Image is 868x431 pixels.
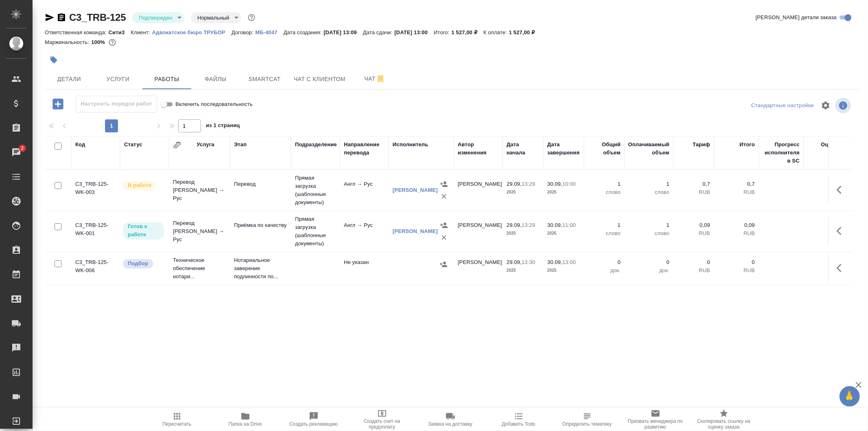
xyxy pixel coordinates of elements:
[152,29,232,35] p: Адвокатское бюро ТРУБОР
[2,142,31,163] a: 2
[363,29,394,35] p: Дата сдачи:
[344,141,385,157] div: Направление перевода
[547,266,580,275] p: 2025
[393,228,438,234] a: [PERSON_NAME]
[232,29,256,35] p: Договор:
[438,219,450,231] button: Назначить
[507,222,522,228] p: 29.09,
[629,258,669,266] p: 0
[175,100,253,108] span: Включить последовательность
[340,217,389,246] td: Англ → Рус
[718,258,755,266] p: 0
[434,29,451,35] p: Итого:
[169,215,230,248] td: Перевод [PERSON_NAME] → Рус
[122,180,165,191] div: Исполнитель выполняет работу
[835,98,853,113] span: Посмотреть информацию
[832,221,851,241] button: Здесь прячутся важные кнопки
[562,421,612,427] span: Определить тематику
[502,421,535,427] span: Добавить Todo
[816,96,835,115] span: Настроить таблицу
[522,222,535,228] p: 13:29
[522,181,535,187] p: 13:29
[416,408,485,431] button: Заявка на доставку
[45,13,55,22] button: Скопировать ссылку для ЯМессенджера
[562,181,576,187] p: 10:00
[451,29,483,35] p: 1 527,00 ₽
[509,29,541,35] p: 1 527,00 ₽
[588,180,621,188] p: 1
[376,74,385,84] svg: Отписаться
[91,39,107,45] p: 100%
[45,39,91,45] p: Маржинальность:
[588,141,621,157] div: Общий объем
[626,418,685,430] span: Призвать менеджера по развитию
[132,12,184,23] div: Подтвержден
[454,217,503,246] td: [PERSON_NAME]
[678,221,710,229] p: 0,09
[718,180,755,188] p: 0,7
[522,259,535,265] p: 13:30
[690,408,758,431] button: Скопировать ссылку на оценку заказа
[195,14,232,21] button: Нормальный
[45,51,63,69] button: Добавить тэг
[428,421,472,427] span: Заявка на доставку
[678,188,710,196] p: RUB
[128,259,148,268] p: Подбор
[173,141,181,149] button: Сгруппировать
[621,408,690,431] button: Призвать менеджера по развитию
[393,141,429,149] div: Исполнитель
[483,29,509,35] p: К оплате:
[749,99,816,112] div: split button
[588,221,621,229] p: 1
[162,421,191,427] span: Пересчитать
[234,180,287,188] p: Перевод
[45,29,109,35] p: Ответственная команда:
[588,258,621,266] p: 0
[136,14,175,21] button: Подтвержден
[124,141,142,149] div: Статус
[255,29,283,35] a: МБ-4047
[562,222,576,228] p: 11:00
[678,266,710,275] p: RUB
[143,408,211,431] button: Пересчитать
[718,229,755,237] p: RUB
[147,74,186,84] span: Работы
[122,221,165,240] div: Исполнитель может приступить к работе
[206,121,240,132] span: из 1 страниц
[507,259,522,265] p: 29.09,
[340,176,389,205] td: Англ → Рус
[291,211,340,252] td: Прямая загрузка (шаблонные документы)
[629,180,669,188] p: 1
[507,266,539,275] p: 2025
[718,266,755,275] p: RUB
[507,229,539,237] p: 2025
[553,408,621,431] button: Определить тематику
[437,258,450,270] button: Назначить
[438,178,450,190] button: Назначить
[763,141,800,165] div: Прогресс исполнителя в SC
[629,266,669,275] p: док.
[245,74,284,84] span: Smartcat
[98,74,138,84] span: Услуги
[152,29,232,35] a: Адвокатское бюро ТРУБОР
[588,229,621,237] p: слово
[57,13,66,22] button: Скопировать ссылку
[353,418,411,430] span: Создать счет на предоплату
[438,231,450,244] button: Удалить
[507,141,539,157] div: Дата начала
[547,181,562,187] p: 30.09,
[458,141,498,157] div: Автор изменения
[629,221,669,229] p: 1
[507,188,539,196] p: 2025
[294,74,345,84] span: Чат с клиентом
[547,141,580,157] div: Дата завершения
[843,388,857,405] span: 🙏
[348,408,416,431] button: Создать счет на предоплату
[628,141,669,157] div: Оплачиваемый объем
[740,141,755,149] div: Итого
[485,408,553,431] button: Добавить Todo
[291,170,340,211] td: Прямая загрузка (шаблонные документы)
[547,188,580,196] p: 2025
[454,254,503,283] td: [PERSON_NAME]
[695,418,753,430] span: Скопировать ссылку на оценку заказа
